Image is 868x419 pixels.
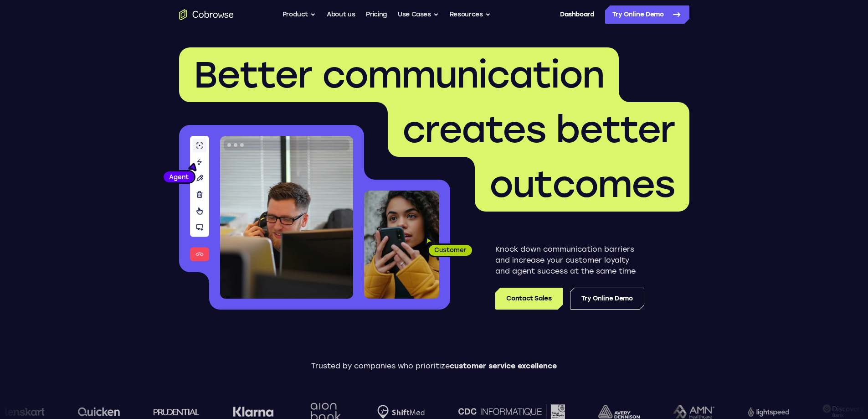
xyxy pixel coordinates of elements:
[598,405,640,419] img: avery-dennison
[489,162,675,206] span: outcomes
[495,288,562,310] a: Contact Sales
[377,405,425,419] img: Shiftmed
[495,244,644,277] p: Knock down communication barriers and increase your customer loyalty and agent success at the sam...
[673,405,714,419] img: AMN Healthcare
[154,408,200,415] img: prudential
[402,108,675,151] span: creates better
[233,406,274,417] img: Klarna
[450,362,557,370] span: customer service excellence
[605,5,689,24] a: Try Online Demo
[282,5,316,24] button: Product
[327,5,355,24] a: About us
[458,404,565,419] img: CDC Informatique
[570,288,644,310] a: Try Online Demo
[450,5,491,24] button: Resources
[398,5,439,24] button: Use Cases
[179,9,234,20] a: Go to the home page
[560,5,594,24] a: Dashboard
[364,191,439,299] img: A customer holding their phone
[366,5,387,24] a: Pricing
[194,53,604,97] span: Better communication
[220,136,353,299] img: A customer support agent talking on the phone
